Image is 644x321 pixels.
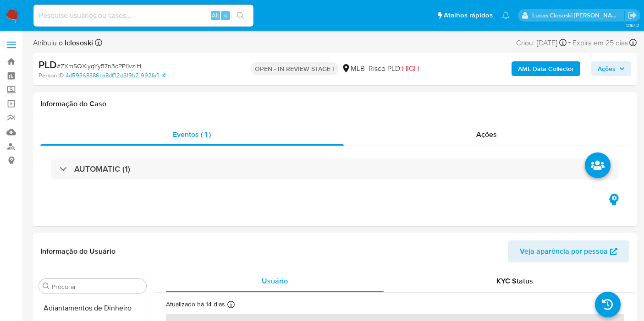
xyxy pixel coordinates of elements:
span: Veja aparência por pessoa [520,240,608,262]
h1: Informação do Caso [40,99,629,109]
a: Notificações [502,11,510,19]
p: lucas.clososki@mercadolivre.com [532,11,625,20]
div: Criou: [DATE] [516,37,567,49]
input: Procurar [52,283,143,291]
p: Atualizado há 14 dias [166,300,225,309]
button: AML Data Collector [512,61,580,76]
span: # ZXmSQXiyqYy57n3cPPl1vziH [57,61,141,71]
b: PLD [39,57,57,72]
span: Atalhos rápidos [444,11,493,20]
b: Person ID [39,71,64,80]
p: OPEN - IN REVIEW STAGE I [251,62,338,75]
button: Adiantamentos de Dinheiro [35,297,150,319]
span: Risco PLD: [369,64,419,74]
h1: Informação do Usuário [40,247,116,256]
div: MLB [341,64,365,74]
span: Atribuiu o [33,38,93,48]
span: Expira em 25 dias [572,38,628,48]
button: Procurar [43,283,50,290]
input: Pesquise usuários ou casos... [33,10,253,22]
b: lclososki [63,38,93,48]
span: - [568,37,571,49]
span: Ações [476,129,497,140]
h3: AUTOMATIC (1) [74,164,130,174]
span: HIGH [402,63,419,74]
span: KYC Status [496,276,533,286]
a: 4d59368386ca8dff12d319b21992faf1 [66,71,165,80]
span: Alt [212,11,219,20]
span: Eventos ( 1 ) [173,129,211,140]
button: Ações [591,61,631,76]
span: Usuário [262,276,288,286]
span: s [224,11,227,20]
span: Ações [598,61,616,76]
button: search-icon [231,9,250,22]
b: AML Data Collector [518,61,574,76]
button: Veja aparência por pessoa [508,240,629,262]
a: Sair [627,11,637,20]
div: AUTOMATIC (1) [51,158,618,180]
